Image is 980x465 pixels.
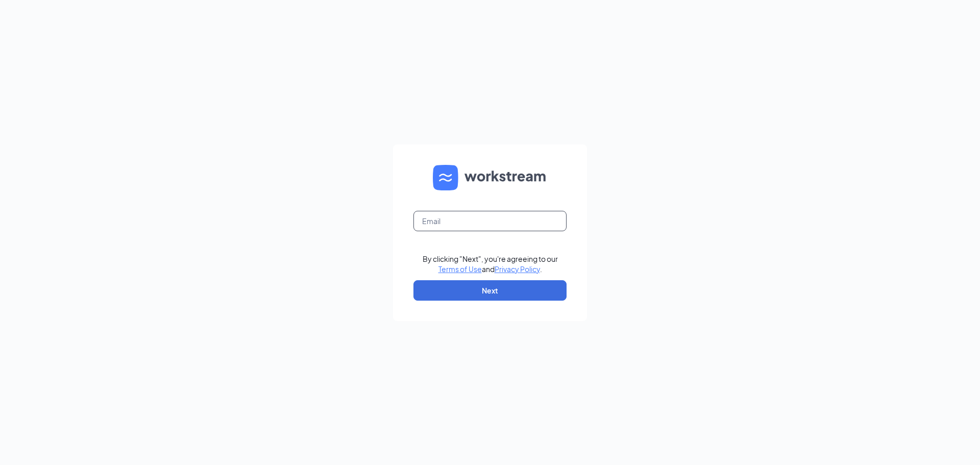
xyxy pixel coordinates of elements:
[423,254,558,274] div: By clicking "Next", you're agreeing to our and .
[438,264,482,274] a: Terms of Use
[495,264,540,274] a: Privacy Policy
[413,211,567,231] input: Email
[413,280,567,301] button: Next
[433,165,547,190] img: WS logo and Workstream text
